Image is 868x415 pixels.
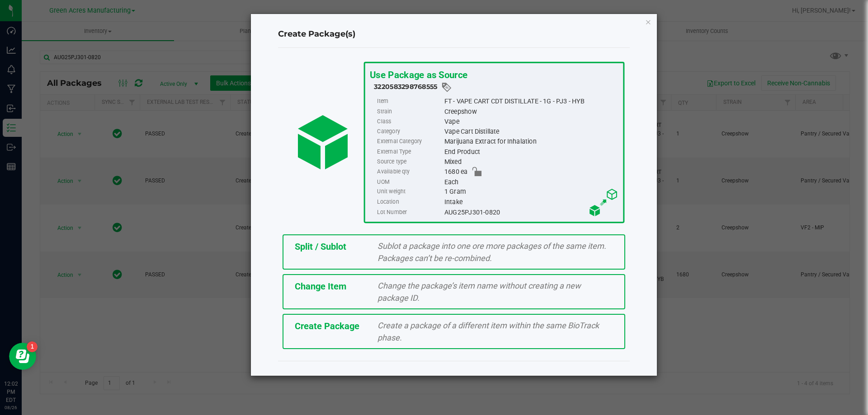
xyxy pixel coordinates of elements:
div: Vape [444,117,618,126]
span: Create a package of a different item within the same BioTrack phase. [377,321,599,342]
div: Vape Cart Distillate [444,126,618,136]
span: Create Package [295,321,359,331]
label: Location [377,197,442,207]
span: Split / Sublot [295,241,346,252]
label: External Type [377,147,442,157]
div: FT - VAPE CART CDT DISTILLATE - 1G - PJ3 - HYB [444,97,618,107]
div: Intake [444,197,618,207]
label: UOM [377,177,442,187]
div: Marijuana Extract for Inhalation [444,137,618,147]
h4: Create Package(s) [278,28,630,40]
label: Unit weight [377,187,442,197]
span: Change Item [295,281,346,292]
span: Use Package as Source [369,69,467,80]
label: Category [377,126,442,136]
label: Item [377,97,442,107]
div: End Product [444,147,618,157]
div: Creepshow [444,107,618,117]
div: Mixed [444,157,618,167]
iframe: Resource center unread badge [27,341,38,352]
span: Change the package’s item name without creating a new package ID. [377,281,581,303]
label: Lot Number [377,207,442,217]
span: Sublot a package into one ore more packages of the same item. Packages can’t be re-combined. [377,241,606,263]
iframe: Resource center [9,343,36,370]
div: Each [444,177,618,187]
div: 3220583298768555 [374,82,618,93]
label: Class [377,117,442,126]
label: External Category [377,137,442,147]
label: Available qty [377,167,442,177]
div: 1 Gram [444,187,618,197]
label: Strain [377,107,442,117]
span: 1680 ea [444,167,467,177]
div: AUG25PJ301-0820 [444,207,618,217]
label: Source type [377,157,442,167]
